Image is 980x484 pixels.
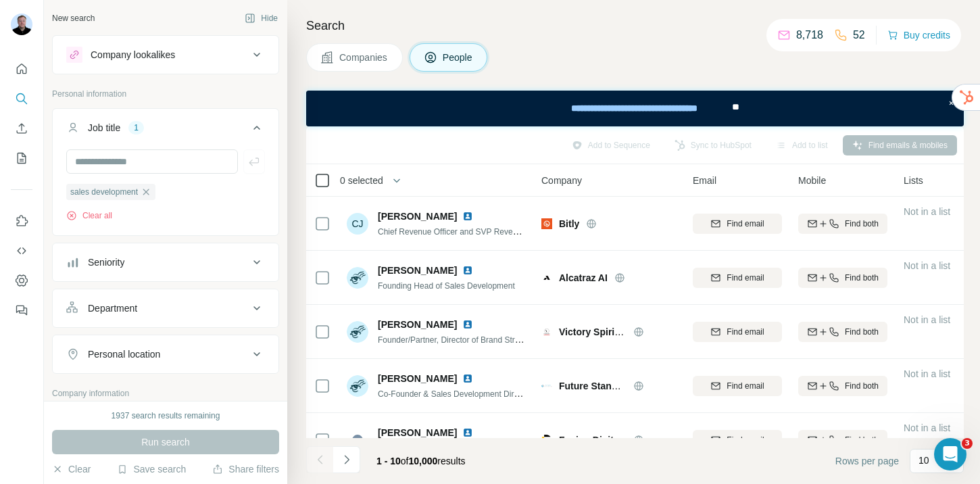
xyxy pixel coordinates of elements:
[693,376,782,396] button: Find email
[347,213,368,235] div: CJ
[340,174,383,187] span: 0 selected
[727,380,764,392] span: Find email
[212,462,279,476] button: Share filters
[541,435,552,445] img: Logo of Fusion Digital Web
[117,462,186,476] button: Save search
[462,427,473,438] img: LinkedIn logo
[559,271,608,285] span: Alcatraz AI
[347,267,368,289] img: Avatar
[798,268,887,288] button: Find both
[462,211,473,222] img: LinkedIn logo
[904,368,950,379] span: Not in a list
[693,174,716,187] span: Email
[52,387,279,400] p: Company information
[541,381,552,391] img: Logo of Future Standards EOOD
[378,388,532,399] span: Co-Founder & Sales Development Director
[541,218,552,229] img: Logo of Bitly
[962,438,973,449] span: 3
[11,57,32,81] button: Quick start
[378,226,758,237] span: Chief Revenue Officer and SVP Revenue Management, eCommerce, Distribution and Sales Development
[11,14,32,35] img: Avatar
[378,426,457,439] span: [PERSON_NAME]
[11,298,32,322] button: Feedback
[798,430,887,450] button: Find both
[727,272,764,284] span: Find email
[11,87,32,111] button: Search
[53,39,278,71] button: Company lookalikes
[934,438,966,470] iframe: Intercom live chat
[845,434,879,446] span: Find both
[347,321,368,343] img: Avatar
[845,272,879,284] span: Find both
[798,214,887,234] button: Find both
[88,121,120,135] div: Job title
[559,217,579,231] span: Bitly
[66,210,112,222] button: Clear all
[798,376,887,396] button: Find both
[693,214,782,234] button: Find email
[887,26,950,45] button: Buy credits
[52,12,95,24] div: New search
[347,429,368,451] img: Avatar
[235,8,287,28] button: Hide
[904,260,950,271] span: Not in a list
[378,318,457,331] span: [PERSON_NAME]
[409,456,438,466] span: 10,000
[53,246,278,279] button: Seniority
[918,454,929,467] p: 10
[541,174,582,187] span: Company
[53,112,278,149] button: Job title1
[559,433,627,447] span: Fusion Digital Web
[53,292,278,324] button: Department
[91,48,175,62] div: Company lookalikes
[306,91,964,126] iframe: Banner
[378,281,515,291] span: Founding Head of Sales Development
[796,27,823,43] p: 8,718
[727,326,764,338] span: Find email
[462,265,473,276] img: LinkedIn logo
[798,322,887,342] button: Find both
[559,326,685,337] span: Victory Spirits Development
[904,174,923,187] span: Lists
[88,301,137,315] div: Department
[70,186,138,198] span: sales development
[53,338,278,370] button: Personal location
[112,410,220,422] div: 1937 search results remaining
[798,174,826,187] span: Mobile
[727,434,764,446] span: Find email
[904,206,950,217] span: Not in a list
[52,88,279,100] p: Personal information
[541,326,552,337] img: Logo of Victory Spirits Development
[727,218,764,230] span: Find email
[462,319,473,330] img: LinkedIn logo
[693,430,782,450] button: Find email
[128,122,144,134] div: 1
[845,380,879,392] span: Find both
[11,209,32,233] button: Use Surfe on LinkedIn
[11,146,32,170] button: My lists
[376,456,401,466] span: 1 - 10
[378,334,623,345] span: Founder/Partner, Director of Brand Strategy and Sales Development
[401,456,409,466] span: of
[378,210,457,223] span: [PERSON_NAME]
[904,422,950,433] span: Not in a list
[347,375,368,397] img: Avatar
[378,372,457,385] span: [PERSON_NAME]
[339,51,389,64] span: Companies
[541,272,552,283] img: Logo of Alcatraz AI
[378,264,457,277] span: [PERSON_NAME]
[853,27,865,43] p: 52
[559,381,668,391] span: Future Standards EOOD
[904,314,950,325] span: Not in a list
[88,256,124,269] div: Seniority
[11,116,32,141] button: Enrich CSV
[333,446,360,473] button: Navigate to next page
[376,456,466,466] span: results
[11,239,32,263] button: Use Surfe API
[845,326,879,338] span: Find both
[462,373,473,384] img: LinkedIn logo
[11,268,32,293] button: Dashboard
[443,51,474,64] span: People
